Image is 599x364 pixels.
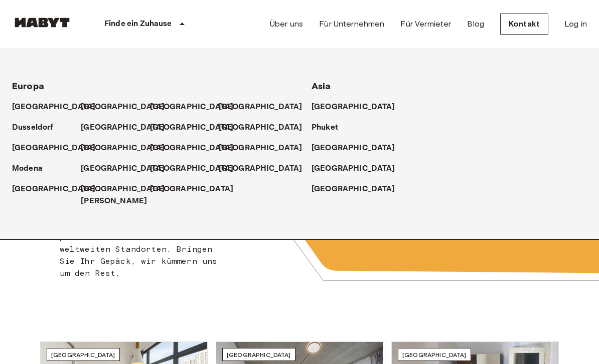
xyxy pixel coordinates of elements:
[51,351,115,358] span: [GEOGRAPHIC_DATA]
[402,351,467,358] span: [GEOGRAPHIC_DATA]
[219,142,303,154] p: [GEOGRAPHIC_DATA]
[150,142,234,154] p: [GEOGRAPHIC_DATA]
[150,163,234,175] p: [GEOGRAPHIC_DATA]
[312,163,405,175] a: [GEOGRAPHIC_DATA]
[319,18,384,30] a: Für Unternehmen
[81,163,165,175] p: [GEOGRAPHIC_DATA]
[81,183,165,207] p: [GEOGRAPHIC_DATA][PERSON_NAME]
[150,122,244,134] a: [GEOGRAPHIC_DATA]
[312,183,405,195] a: [GEOGRAPHIC_DATA]
[12,101,106,113] a: [GEOGRAPHIC_DATA]
[312,163,395,175] p: [GEOGRAPHIC_DATA]
[12,142,96,154] p: [GEOGRAPHIC_DATA]
[400,18,451,30] a: Für Vermieter
[12,163,53,175] a: Modena
[12,101,96,113] p: [GEOGRAPHIC_DATA]
[150,122,234,134] p: [GEOGRAPHIC_DATA]
[81,122,165,134] p: [GEOGRAPHIC_DATA]
[219,122,313,134] a: [GEOGRAPHIC_DATA]
[150,163,244,175] a: [GEOGRAPHIC_DATA]
[500,14,548,35] a: Kontakt
[150,101,244,113] a: [GEOGRAPHIC_DATA]
[312,122,338,134] p: Phuket
[467,18,484,30] a: Blog
[219,101,303,113] p: [GEOGRAPHIC_DATA]
[227,351,291,358] span: [GEOGRAPHIC_DATA]
[12,122,64,134] a: Dusseldorf
[150,101,234,113] p: [GEOGRAPHIC_DATA]
[270,18,303,30] a: Über uns
[312,101,405,113] a: [GEOGRAPHIC_DATA]
[312,142,395,154] p: [GEOGRAPHIC_DATA]
[12,142,106,154] a: [GEOGRAPHIC_DATA]
[12,18,72,28] img: Habyt
[12,163,43,175] p: Modena
[81,122,175,134] a: [GEOGRAPHIC_DATA]
[12,183,96,195] p: [GEOGRAPHIC_DATA]
[12,183,106,195] a: [GEOGRAPHIC_DATA]
[312,142,405,154] a: [GEOGRAPHIC_DATA]
[81,163,175,175] a: [GEOGRAPHIC_DATA]
[219,101,313,113] a: [GEOGRAPHIC_DATA]
[312,81,331,92] span: Asia
[81,142,175,154] a: [GEOGRAPHIC_DATA]
[81,101,165,113] p: [GEOGRAPHIC_DATA]
[150,183,244,195] a: [GEOGRAPHIC_DATA]
[312,101,395,113] p: [GEOGRAPHIC_DATA]
[12,122,54,134] p: Dusseldorf
[150,183,234,195] p: [GEOGRAPHIC_DATA]
[81,142,165,154] p: [GEOGRAPHIC_DATA]
[81,101,175,113] a: [GEOGRAPHIC_DATA]
[219,142,313,154] a: [GEOGRAPHIC_DATA]
[104,18,172,30] p: Finde ein Zuhause
[219,163,303,175] p: [GEOGRAPHIC_DATA]
[12,81,44,92] span: Europa
[312,122,348,134] a: Phuket
[81,183,175,207] a: [GEOGRAPHIC_DATA][PERSON_NAME]
[219,163,313,175] a: [GEOGRAPHIC_DATA]
[312,183,395,195] p: [GEOGRAPHIC_DATA]
[564,18,587,30] a: Log in
[150,142,244,154] a: [GEOGRAPHIC_DATA]
[219,122,303,134] p: [GEOGRAPHIC_DATA]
